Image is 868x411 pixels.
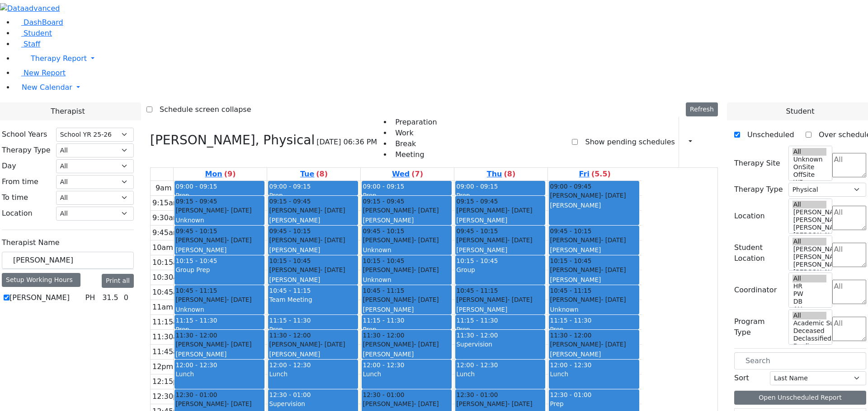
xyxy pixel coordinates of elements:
[363,361,404,369] span: 12:00 - 12:30
[203,168,237,180] a: August 18, 2025
[226,207,251,214] span: - [DATE]
[793,238,827,245] option: All
[793,208,827,216] option: [PERSON_NAME] 5
[793,179,827,186] option: WP
[298,168,330,180] a: August 19, 2025
[175,197,217,206] span: 09:15 - 09:45
[151,242,175,253] div: 10am
[175,361,217,369] span: 12:00 - 12:30
[550,201,638,210] div: [PERSON_NAME]
[31,54,87,63] span: Therapy Report
[2,237,60,248] label: Therapist Name
[793,261,827,268] option: [PERSON_NAME] 3
[456,183,498,190] span: 09:00 - 09:15
[550,236,638,245] div: [PERSON_NAME]
[734,373,749,383] label: Sort
[734,316,783,338] label: Program Type
[550,305,638,314] div: Unknown
[363,216,451,225] div: [PERSON_NAME]
[2,129,47,140] label: School Years
[175,390,217,399] span: 12:30 - 01:00
[269,391,311,398] span: 12:30 - 01:00
[504,169,515,180] label: (8)
[269,340,357,349] div: [PERSON_NAME]
[2,145,51,156] label: Therapy Type
[269,325,357,334] div: Prep
[734,184,783,195] label: Therapy Type
[81,292,99,303] div: PH
[363,305,451,314] div: [PERSON_NAME]
[550,226,591,236] span: 09:45 - 10:15
[456,361,498,369] span: 12:00 - 12:30
[2,208,33,219] label: Location
[269,361,311,369] span: 12:00 - 12:30
[363,256,404,265] span: 10:15 - 10:45
[122,292,130,303] div: 0
[793,290,827,298] option: PW
[269,295,357,304] div: Team Meeting
[485,168,517,180] a: August 21, 2025
[507,400,532,407] span: - [DATE]
[686,102,718,116] button: Refresh
[414,400,439,407] span: - [DATE]
[363,206,451,215] div: [PERSON_NAME]
[363,295,451,304] div: [PERSON_NAME]
[793,327,827,335] option: Deceased
[175,340,264,349] div: [PERSON_NAME]
[151,317,187,328] div: 11:15am
[269,245,357,254] div: [PERSON_NAME]
[601,341,626,348] span: - [DATE]
[550,286,591,295] span: 10:45 - 11:15
[150,133,315,148] h3: [PERSON_NAME], Physical
[832,243,866,267] textarea: Search
[100,292,120,303] div: 31.5
[175,216,264,225] div: Unknown
[2,161,16,171] label: Day
[793,312,827,319] option: All
[456,265,544,274] div: Group
[269,226,311,236] span: 09:45 - 10:15
[793,224,827,231] option: [PERSON_NAME] 3
[151,376,187,387] div: 12:15pm
[363,191,451,200] div: Prep
[456,206,544,215] div: [PERSON_NAME]
[390,168,425,180] a: August 20, 2025
[151,332,187,342] div: 11:30am
[269,331,311,340] span: 11:30 - 12:00
[591,169,611,180] label: (5.5)
[151,272,187,283] div: 10:30am
[24,29,52,37] span: Student
[601,296,626,303] span: - [DATE]
[414,207,439,214] span: - [DATE]
[550,182,591,191] span: 09:00 - 09:45
[269,236,357,245] div: [PERSON_NAME]
[786,106,814,117] span: Student
[550,325,638,334] div: Prep
[550,350,638,359] div: [PERSON_NAME]
[392,128,437,139] li: Work
[226,236,251,244] span: - [DATE]
[456,197,498,206] span: 09:15 - 09:45
[793,298,827,305] option: DB
[414,236,439,244] span: - [DATE]
[793,335,827,342] option: Declassified
[226,341,251,348] span: - [DATE]
[363,325,451,334] div: Prep
[411,169,423,180] label: (7)
[507,236,532,244] span: - [DATE]
[2,252,134,269] input: Search
[269,350,357,359] div: [PERSON_NAME]
[456,257,498,264] span: 10:15 - 10:45
[102,274,134,288] button: Print all
[793,245,827,253] option: [PERSON_NAME] 5
[550,361,591,369] span: 12:00 - 12:30
[601,266,626,273] span: - [DATE]
[151,198,182,208] div: 9:15am
[269,275,357,284] div: [PERSON_NAME]
[704,134,709,150] div: Setup
[550,391,591,398] span: 12:30 - 01:00
[550,317,591,324] span: 11:15 - 11:30
[363,331,404,340] span: 11:30 - 12:00
[577,168,613,180] a: August 22, 2025
[269,216,357,225] div: [PERSON_NAME]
